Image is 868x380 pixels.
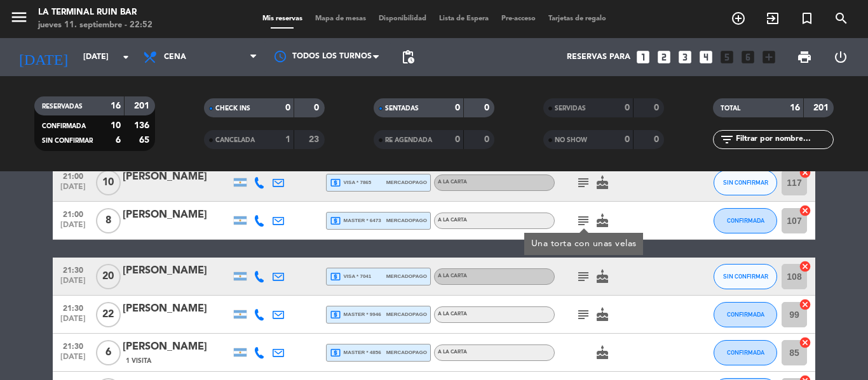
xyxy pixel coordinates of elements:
i: looks_5 [719,49,735,65]
strong: 6 [116,136,121,145]
strong: 0 [484,103,492,112]
span: 6 [96,340,121,365]
span: Mapa de mesas [309,15,372,22]
div: [PERSON_NAME] [123,263,231,279]
i: exit_to_app [765,11,780,26]
span: SERVIDAS [555,105,586,112]
i: cake [595,175,610,190]
span: A LA CARTA [438,311,467,317]
span: Disponibilidad [372,15,433,22]
i: cancel [799,166,811,179]
span: master * 9946 [330,309,381,320]
span: print [797,49,812,65]
i: add_box [761,49,777,65]
span: Pre-acceso [495,15,542,22]
span: CONFIRMADA [42,123,86,129]
span: 22 [96,302,121,327]
div: La Terminal Ruin Bar [38,6,153,19]
span: SENTADAS [385,105,419,112]
span: RE AGENDADA [385,137,432,143]
i: local_atm [330,215,341,226]
strong: 65 [139,136,152,145]
span: [DATE] [57,353,89,367]
strong: 0 [654,103,661,112]
span: 21:30 [57,262,89,277]
span: 10 [96,170,121,195]
div: [PERSON_NAME] [123,339,231,355]
span: mercadopago [386,178,427,187]
i: cancel [799,298,811,311]
i: subject [576,175,591,190]
strong: 0 [455,135,460,144]
strong: 0 [455,103,460,112]
div: [PERSON_NAME] [123,301,231,317]
span: Reservas para [567,53,630,62]
strong: 16 [790,103,800,112]
span: A LA CARTA [438,350,467,355]
span: 8 [96,208,121,233]
i: cake [595,345,610,360]
i: menu [10,8,29,27]
span: master * 6473 [330,215,381,226]
i: arrow_drop_down [118,49,133,65]
i: subject [576,213,591,228]
span: A LA CARTA [438,218,467,223]
strong: 0 [654,135,661,144]
span: SIN CONFIRMAR [723,179,768,186]
i: cake [595,213,610,228]
span: [DATE] [57,183,89,197]
div: [PERSON_NAME] [123,207,231,223]
i: local_atm [330,309,341,320]
span: 21:30 [57,338,89,353]
span: NO SHOW [555,137,587,143]
strong: 0 [625,135,630,144]
i: local_atm [330,177,341,188]
span: mercadopago [386,348,427,357]
button: CONFIRMADA [714,340,777,365]
strong: 201 [134,102,152,110]
span: A LA CARTA [438,273,467,278]
div: Una torta con unas velas [531,237,637,251]
button: menu [10,8,29,31]
i: cancel [799,336,811,349]
strong: 0 [285,103,290,112]
i: cake [595,269,610,284]
span: RESERVADAS [42,103,83,110]
i: add_circle_outline [731,11,746,26]
span: TOTAL [721,105,740,112]
input: Filtrar por nombre... [735,133,833,147]
span: CONFIRMADA [727,349,764,356]
strong: 10 [111,121,121,130]
strong: 0 [314,103,322,112]
span: [DATE] [57,315,89,329]
span: mercadopago [386,216,427,225]
button: CONFIRMADA [714,302,777,327]
span: pending_actions [400,49,416,65]
span: Mis reservas [256,15,309,22]
span: SIN CONFIRMAR [723,273,768,280]
i: looks_4 [698,49,714,65]
i: looks_two [656,49,672,65]
div: LOG OUT [822,38,858,76]
span: 20 [96,264,121,289]
button: CONFIRMADA [714,208,777,233]
span: SIN CONFIRMAR [42,138,93,144]
i: cake [595,307,610,322]
span: [DATE] [57,277,89,291]
i: power_settings_new [833,49,848,65]
span: visa * 7865 [330,177,371,188]
button: SIN CONFIRMAR [714,264,777,289]
i: local_atm [330,347,341,358]
i: looks_3 [677,49,693,65]
i: search [834,11,849,26]
span: CONFIRMADA [727,311,764,318]
span: [DATE] [57,221,89,235]
i: subject [576,269,591,284]
i: subject [576,307,591,322]
i: looks_6 [740,49,756,65]
span: 1 Visita [126,356,151,366]
div: jueves 11. septiembre - 22:52 [38,19,153,32]
strong: 136 [134,121,152,130]
strong: 0 [625,103,630,112]
span: CANCELADA [215,137,255,143]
